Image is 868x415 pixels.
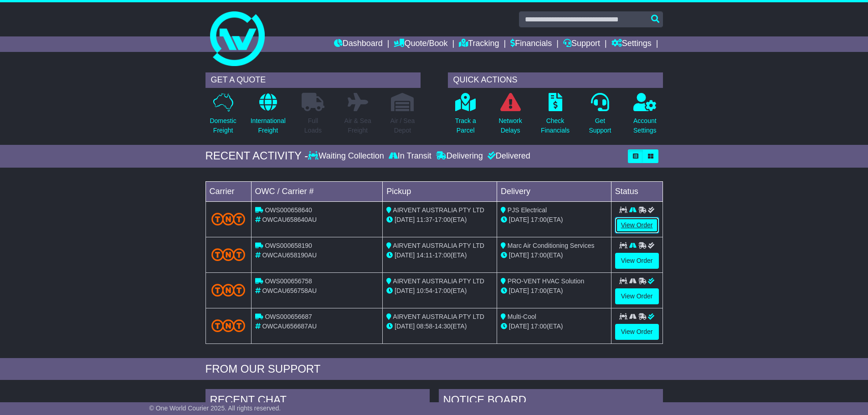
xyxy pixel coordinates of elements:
[205,389,430,414] div: RECENT CHAT
[531,216,547,223] span: 17:00
[265,277,312,285] span: OWS000656758
[265,313,312,320] span: OWS000656687
[435,216,451,223] span: 17:00
[251,116,286,135] p: International Freight
[262,323,317,330] span: OWCAU656687AU
[386,251,493,260] div: - (ETA)
[508,277,584,285] span: PRO-VENT HVAC Solution
[455,92,477,140] a: Track aParcel
[498,116,522,135] p: Network Delays
[302,116,324,135] p: Full Loads
[508,313,536,320] span: Multi-Cool
[498,92,522,140] a: NetworkDelays
[434,151,485,161] div: Delivering
[262,287,317,294] span: OWCAU656758AU
[531,251,547,259] span: 17:00
[531,323,547,330] span: 17:00
[611,36,652,52] a: Settings
[455,116,476,135] p: Track a Parcel
[611,181,663,201] td: Status
[509,323,529,330] span: [DATE]
[615,253,659,269] a: View Order
[541,116,570,135] p: Check Financials
[205,181,251,201] td: Carrier
[211,213,246,225] img: TNT_Domestic.png
[531,287,547,294] span: 17:00
[510,36,552,52] a: Financials
[485,151,530,161] div: Delivered
[509,216,529,223] span: [DATE]
[615,288,659,304] a: View Order
[251,181,383,201] td: OWC / Carrier #
[615,217,659,233] a: View Order
[633,116,657,135] p: Account Settings
[209,92,236,140] a: DomesticFreight
[416,216,432,223] span: 11:37
[416,323,432,330] span: 08:58
[205,72,421,88] div: GET A QUOTE
[386,286,493,296] div: - (ETA)
[395,287,415,294] span: [DATE]
[394,36,447,52] a: Quote/Book
[205,149,308,163] div: RECENT ACTIVITY -
[386,322,493,331] div: - (ETA)
[390,116,415,135] p: Air / Sea Depot
[393,206,484,214] span: AIRVENT AUSTRALIA PTY LTD
[265,242,312,249] span: OWS000658190
[439,389,663,414] div: NOTICE BOARD
[334,36,383,52] a: Dashboard
[501,215,607,225] div: (ETA)
[262,251,317,259] span: OWCAU658190AU
[386,215,493,225] div: - (ETA)
[395,216,415,223] span: [DATE]
[211,284,246,296] img: TNT_Domestic.png
[435,323,451,330] span: 14:30
[497,181,611,201] td: Delivery
[265,206,312,214] span: OWS000658640
[393,242,484,249] span: AIRVENT AUSTRALIA PTY LTD
[501,322,607,331] div: (ETA)
[509,287,529,294] span: [DATE]
[508,206,547,214] span: PJS Electrical
[459,36,499,52] a: Tracking
[435,251,451,259] span: 17:00
[448,72,663,88] div: QUICK ACTIONS
[395,323,415,330] span: [DATE]
[395,251,415,259] span: [DATE]
[211,319,246,332] img: TNT_Domestic.png
[588,92,611,140] a: GetSupport
[210,116,236,135] p: Domestic Freight
[615,324,659,340] a: View Order
[416,251,432,259] span: 14:11
[149,405,281,412] span: © One World Courier 2025. All rights reserved.
[393,313,484,320] span: AIRVENT AUSTRALIA PTY LTD
[563,36,600,52] a: Support
[211,248,246,261] img: TNT_Domestic.png
[633,92,657,140] a: AccountSettings
[501,251,607,260] div: (ETA)
[393,277,484,285] span: AIRVENT AUSTRALIA PTY LTD
[262,216,317,223] span: OWCAU658640AU
[205,363,663,376] div: FROM OUR SUPPORT
[416,287,432,294] span: 10:54
[501,286,607,296] div: (ETA)
[386,151,434,161] div: In Transit
[344,116,371,135] p: Air & Sea Freight
[589,116,611,135] p: Get Support
[508,242,595,249] span: Marc Air Conditioning Services
[435,287,451,294] span: 17:00
[308,151,386,161] div: Waiting Collection
[509,251,529,259] span: [DATE]
[250,92,286,140] a: InternationalFreight
[540,92,570,140] a: CheckFinancials
[383,181,497,201] td: Pickup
